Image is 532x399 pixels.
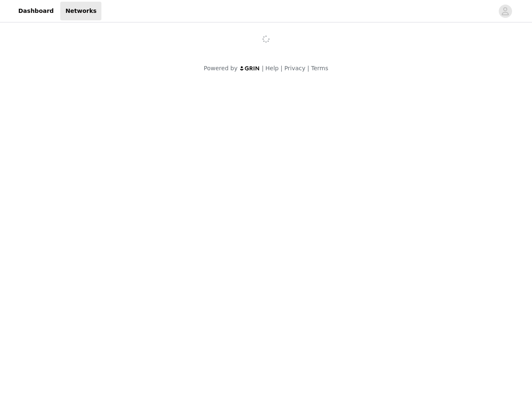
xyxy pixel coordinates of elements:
[262,65,264,71] span: |
[266,65,279,71] a: Help
[284,65,305,71] a: Privacy
[204,65,237,71] span: Powered by
[239,66,260,71] img: logo
[60,2,101,20] a: Networks
[311,65,328,71] a: Terms
[13,2,59,20] a: Dashboard
[501,5,509,18] div: avatar
[281,65,283,71] span: |
[307,65,309,71] span: |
